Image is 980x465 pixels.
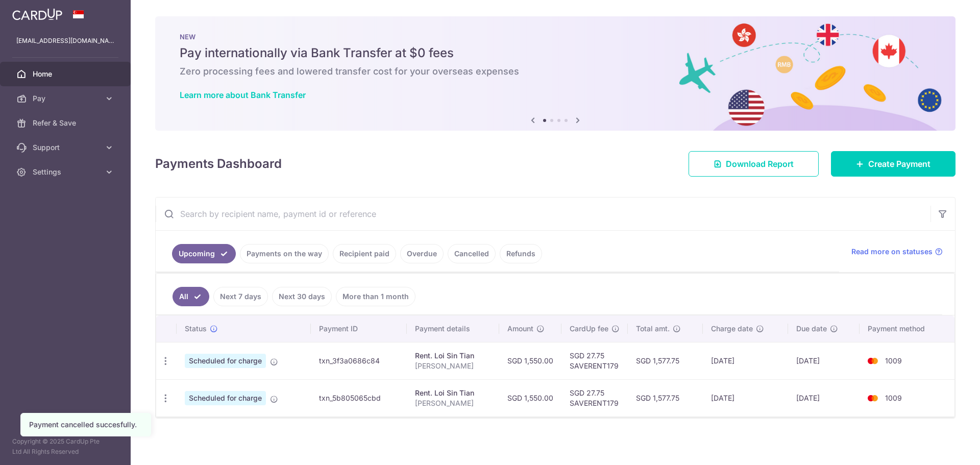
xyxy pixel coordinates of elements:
[415,388,491,398] div: Rent. Loi Sin Tian
[507,324,533,334] span: Amount
[885,394,902,402] span: 1009
[33,118,100,128] span: Refer & Save
[561,379,628,417] td: SGD 27.75 SAVERENT179
[885,356,902,365] span: 1009
[689,151,819,177] a: Download Report
[180,90,306,100] a: Learn more about Bank Transfer
[628,342,703,379] td: SGD 1,577.75
[12,8,62,20] img: CardUp
[156,198,930,230] input: Search by recipient name, payment id or reference
[33,167,100,177] span: Settings
[448,244,496,263] a: Cancelled
[311,342,406,379] td: txn_3f3a0686c84
[33,142,100,153] span: Support
[180,45,931,61] h5: Pay internationally via Bank Transfer at $0 fees
[831,151,955,177] a: Create Payment
[863,355,883,367] img: Bank Card
[703,342,788,379] td: [DATE]
[499,379,561,417] td: SGD 1,550.00
[240,244,329,263] a: Payments on the way
[185,324,207,334] span: Status
[185,391,266,405] span: Scheduled for charge
[415,398,491,408] p: [PERSON_NAME]
[868,158,930,170] span: Create Payment
[33,93,100,104] span: Pay
[407,315,499,342] th: Payment details
[636,324,670,334] span: Total amt.
[16,36,114,46] p: [EMAIL_ADDRESS][DOMAIN_NAME]
[863,392,883,404] img: Bank Card
[336,287,415,306] a: More than 1 month
[851,247,943,257] a: Read more on statuses
[155,155,282,173] h4: Payments Dashboard
[851,247,933,257] span: Read more on statuses
[213,287,268,306] a: Next 7 days
[400,244,444,263] a: Overdue
[311,315,406,342] th: Payment ID
[711,324,753,334] span: Charge date
[29,420,142,430] div: Payment cancelled succesfully.
[788,342,860,379] td: [DATE]
[333,244,396,263] a: Recipient paid
[180,65,931,78] h6: Zero processing fees and lowered transfer cost for your overseas expenses
[703,379,788,417] td: [DATE]
[311,379,406,417] td: txn_5b805065cbd
[726,158,794,170] span: Download Report
[415,361,491,371] p: [PERSON_NAME]
[500,244,542,263] a: Refunds
[860,315,954,342] th: Payment method
[155,16,955,131] img: Bank transfer banner
[33,69,100,79] span: Home
[415,351,491,361] div: Rent. Loi Sin Tian
[796,324,827,334] span: Due date
[499,342,561,379] td: SGD 1,550.00
[172,244,236,263] a: Upcoming
[180,33,931,41] p: NEW
[570,324,608,334] span: CardUp fee
[272,287,332,306] a: Next 30 days
[788,379,860,417] td: [DATE]
[628,379,703,417] td: SGD 1,577.75
[915,434,970,460] iframe: Opens a widget where you can find more information
[561,342,628,379] td: SGD 27.75 SAVERENT179
[185,354,266,368] span: Scheduled for charge
[173,287,209,306] a: All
